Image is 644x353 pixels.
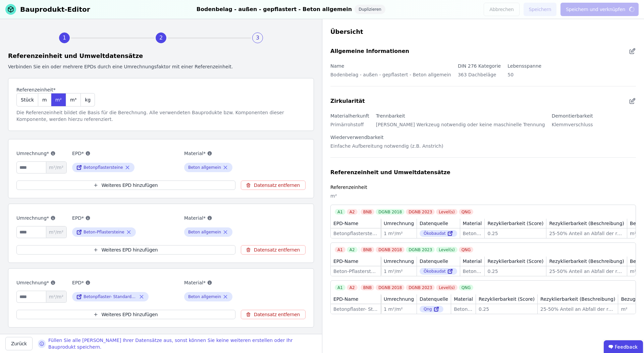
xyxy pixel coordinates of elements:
[16,279,67,287] label: Umrechnung*
[16,245,235,255] button: Weiteres EPD hinzufügen
[16,149,67,157] label: Umrechnung*
[459,247,474,253] div: QNG
[479,306,535,312] div: 0.25
[549,220,624,227] div: Rezyklierbarkeit (Beschreibung)
[8,51,314,61] div: Referenzeinheit und Umweltdatensätze
[16,109,306,123] div: Die Referenzeinheit bildet die Basis für die Berechnung. Alle verwendeten Bauprodukte bzw. Kompon...
[384,220,414,227] div: Umrechnung
[458,70,501,83] div: 363 Dachbeläge
[330,47,409,55] div: Allgemeine Informationen
[184,214,291,222] label: Material*
[156,32,166,43] div: 2
[406,285,435,290] div: DGNB 2023
[376,113,405,119] label: Trennbarkeit
[420,220,448,227] div: Datenquelle
[333,220,358,227] div: EPD-Name
[458,63,501,69] label: DIN 276 Kategorie
[84,165,123,170] div: Betonpflastersteine
[46,162,66,173] span: m²/m²
[330,97,365,105] div: Zirkularität
[48,337,317,350] div: Füllen Sie alle [PERSON_NAME] Ihrer Datensätze aus, sonst können Sie keine weiteren erstellen ode...
[420,258,448,265] div: Datenquelle
[188,294,221,299] div: Beton allgemein
[21,96,34,103] span: Stück
[552,113,593,119] label: Demontierbarkeit
[330,191,636,205] div: m²
[241,310,306,319] button: Datensatz entfernen
[330,113,369,119] label: Materialherkunft
[463,220,482,227] div: Material
[42,96,47,103] span: m
[361,285,374,290] div: BNB
[560,3,639,16] button: Speichern und verknüpfen
[361,209,374,215] div: BNB
[330,185,367,190] label: Referenzeinheit
[484,3,519,16] button: Abbrechen
[333,296,358,302] div: EPD-Name
[330,63,344,69] label: Name
[5,337,33,350] button: Zurück
[330,141,443,155] div: Einfache Aufbereitung notwendig (z.B. Anstrich)
[436,247,457,253] div: Level(s)
[333,306,378,312] div: Betonpflaster- Standardstein grau mit Vorsatz
[335,209,345,215] div: A1
[487,268,543,275] div: 0.25
[8,63,314,70] div: Verbinden Sie ein oder mehrere EPDs durch eine Umrechnungsfaktor mit einer Referenzeinheit.
[252,32,263,43] div: 3
[188,165,221,170] div: Beton allgemein
[184,149,291,157] label: Material*
[333,230,378,237] div: Betonpflastersteine
[540,296,615,302] div: Rezyklierbarkeit (Beschreibung)
[361,247,374,253] div: BNB
[376,209,405,215] div: DGNB 2018
[355,5,385,14] div: Duplizieren
[463,268,482,275] div: Beton allgemein
[16,310,235,319] button: Weiteres EPD hinzufügen
[16,86,95,93] label: Referenzeinheit*
[241,245,306,255] button: Datensatz entfernen
[487,230,543,237] div: 0.25
[330,135,384,140] label: Wiederverwendbarkeit
[406,209,435,215] div: DGNB 2023
[549,268,624,275] div: 25-50% Anteil an Abfall der recycled wird
[540,306,615,312] div: 25-50% Anteil an Abfall der recycled wird
[376,120,545,133] div: [PERSON_NAME] Werkzeug notwendig oder keine maschinelle Trennung
[552,120,593,133] div: Klemmverschluss
[524,3,557,16] button: Speichern
[459,285,474,290] div: QNG
[55,96,62,103] span: m²
[420,268,457,275] div: Ökobaudat
[436,209,457,215] div: Level(s)
[46,291,66,302] span: m²/m²
[20,5,90,14] div: Bauprodukt-Editor
[333,258,358,265] div: EPD-Name
[46,226,66,238] span: m²/m²
[330,27,636,37] div: Übersicht
[384,306,414,312] div: 1 m²/m²
[330,70,451,83] div: Bodenbelag - außen - gepflastert - Beton allgemein
[84,229,124,235] div: Beton-Pflastersteine
[59,32,70,43] div: 1
[420,296,448,302] div: Datenquelle
[70,96,76,103] span: m³
[241,181,306,190] button: Datensatz entfernen
[454,306,473,312] div: Beton allgemein
[197,5,352,14] div: Bodenbelag - außen - gepflastert - Beton allgemein
[420,306,443,312] div: Qng
[333,268,378,275] div: Beton-Pflastersteine
[188,229,221,235] div: Beton allgemein
[463,230,482,237] div: Beton allgemein
[549,230,624,237] div: 25-50% Anteil an Abfall der recycled wird
[459,209,474,215] div: QNG
[335,285,345,290] div: A1
[384,296,414,302] div: Umrechnung
[384,230,414,237] div: 1 m²/m²
[84,294,137,299] div: Betonpflaster- Standardstein grau mit Vorsatz
[347,285,358,290] div: A2
[507,63,541,69] label: Lebensspanne
[463,258,482,265] div: Material
[487,220,543,227] div: Rezyklierbarkeit (Score)
[507,70,541,83] div: 50
[85,96,91,103] span: kg
[376,247,405,253] div: DGNB 2018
